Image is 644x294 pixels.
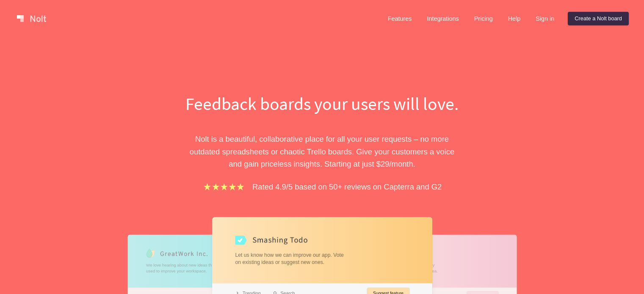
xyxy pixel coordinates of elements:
[381,12,419,25] a: Features
[467,12,500,25] a: Pricing
[176,91,468,116] h1: Feedback boards your users will love.
[252,181,442,193] p: Rated 4.9/5 based on 50+ reviews on Capterra and G2
[529,12,561,25] a: Sign in
[568,12,629,25] a: Create a Nolt board
[501,12,528,25] a: Help
[176,133,468,170] p: Nolt is a beautiful, collaborative place for all your user requests – no more outdated spreadshee...
[420,12,465,25] a: Integrations
[202,182,246,192] img: stars.b067e34983.png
